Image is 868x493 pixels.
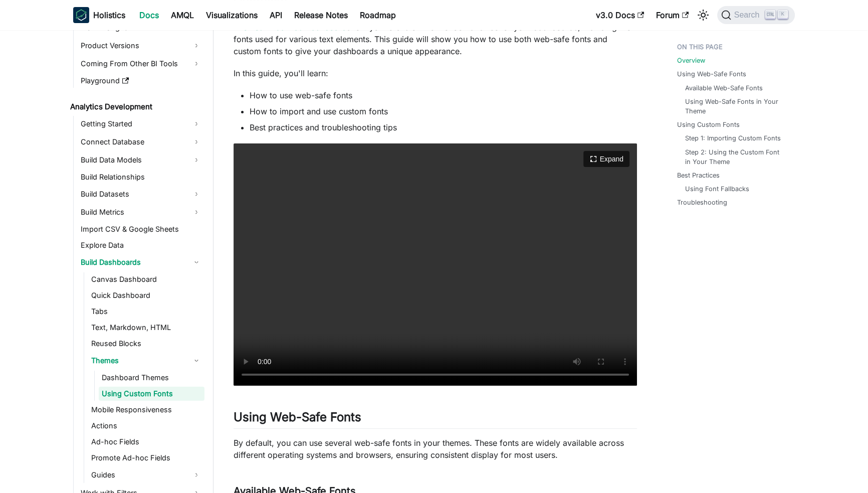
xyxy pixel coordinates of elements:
[685,133,781,143] a: Step 1: Importing Custom Fonts
[685,147,785,167] a: Step 2: Using the Custom Font in Your Theme
[78,204,204,220] a: Build Metrics
[78,254,204,270] a: Build Dashboards
[354,7,402,23] a: Roadmap
[677,120,740,129] a: Using Custom Fonts
[88,304,204,318] a: Tabs
[88,419,204,433] a: Actions
[200,7,264,23] a: Visualizations
[78,238,204,252] a: Explore Data
[88,403,204,417] a: Mobile Responsiveness
[677,69,746,79] a: Using Web-Safe Fonts
[685,97,785,116] a: Using Web-Safe Fonts in Your Theme
[250,89,637,101] li: How to use web-safe fonts
[88,337,204,351] a: Reused Blocks
[99,371,204,385] a: Dashboard Themes
[590,7,650,23] a: v3.0 Docs
[88,467,204,483] a: Guides
[677,198,727,207] a: Troubleshooting
[78,170,204,184] a: Build Relationships
[78,116,204,132] a: Getting Started
[234,21,637,57] p: allow you to customize the look and feel of your dashboards, including the fonts used for various...
[731,11,766,20] span: Search
[88,320,204,335] a: Text, Markdown, HTML
[650,7,695,23] a: Forum
[165,7,200,23] a: AMQL
[685,184,749,194] a: Using Font Fallbacks
[67,100,204,114] a: Analytics Development
[88,272,204,286] a: Canvas Dashboard
[778,10,788,19] kbd: K
[133,7,165,23] a: Docs
[73,7,125,23] a: HolisticsHolistics
[288,7,354,23] a: Release Notes
[685,83,763,93] a: Available Web-Safe Fonts
[78,56,204,72] a: Coming From Other BI Tools
[78,152,204,168] a: Build Data Models
[73,7,89,23] img: Holistics
[78,222,204,236] a: Import CSV & Google Sheets
[250,105,637,117] li: How to import and use custom fonts
[234,437,637,461] p: By default, you can use several web-safe fonts in your themes. These fonts are widely available a...
[88,451,204,465] a: Promote Ad-hoc Fields
[78,74,204,88] a: Playground
[234,67,637,79] p: In this guide, you'll learn:
[250,121,637,133] li: Best practices and troubleshooting tips
[717,6,795,24] button: Search (Ctrl+K)
[234,143,637,386] video: Your browser does not support embedding video, but you can .
[677,56,705,65] a: Overview
[88,353,204,369] a: Themes
[99,387,204,401] a: Using Custom Fonts
[695,7,711,23] button: Switch between dark and light mode (currently light mode)
[88,288,204,302] a: Quick Dashboard
[677,171,720,180] a: Best Practices
[234,410,637,429] h2: Using Web-Safe Fonts
[583,151,629,167] button: Expand video
[78,134,204,150] a: Connect Database
[78,38,204,54] a: Product Versions
[78,186,204,202] a: Build Datasets
[93,9,125,21] b: Holistics
[63,30,213,493] nav: Docs sidebar
[88,435,204,449] a: Ad-hoc Fields
[264,7,288,23] a: API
